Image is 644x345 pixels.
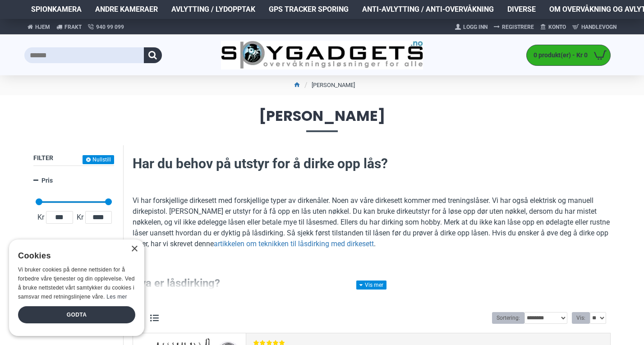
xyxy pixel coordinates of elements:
[36,212,46,223] span: Kr
[53,19,85,35] a: Frakt
[133,154,611,173] h2: Har du behov på utstyr for å dirke opp lås?
[18,306,135,323] div: Godta
[572,312,590,324] label: Vis:
[95,4,158,15] span: Andre kameraer
[35,23,50,31] span: Hjem
[131,246,138,253] div: Close
[83,155,114,164] button: Nullstill
[492,312,524,324] label: Sortering:
[133,195,611,249] p: Vi har forskjellige dirkesett med forskjellige typer av dirkenåler. Noen av våre dirkesett kommer...
[133,276,611,291] h3: Hva er låsdirking?
[362,4,494,15] span: Anti-avlytting / Anti-overvåkning
[452,20,491,34] a: Logg Inn
[96,23,124,31] span: 940 99 099
[24,109,620,132] span: [PERSON_NAME]
[75,212,85,223] span: Kr
[507,4,536,15] span: Diverse
[269,4,349,15] span: GPS Tracker Sporing
[463,23,488,31] span: Logg Inn
[18,267,135,299] span: Vi bruker cookies på denne nettsiden for å forbedre våre tjenester og din opplevelse. Ved å bruke...
[33,154,53,161] span: Filter
[537,20,569,34] a: Konto
[491,20,537,34] a: Registrere
[64,23,82,31] span: Frakt
[569,20,620,34] a: Handlevogn
[24,19,53,35] a: Hjem
[33,173,114,189] a: Pris
[31,4,82,15] span: Spionkamera
[18,246,129,266] div: Cookies
[106,294,127,300] a: Les mer, opens a new window
[527,45,610,65] a: 0 produkt(er) - Kr 0
[214,239,374,249] a: artikkelen om teknikken til låsdirking med dirkesett
[502,23,534,31] span: Registrere
[581,23,616,31] span: Handlevogn
[221,41,423,70] img: SpyGadgets.no
[527,51,590,60] span: 0 produkt(er) - Kr 0
[548,23,566,31] span: Konto
[171,4,255,15] span: Avlytting / Lydopptak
